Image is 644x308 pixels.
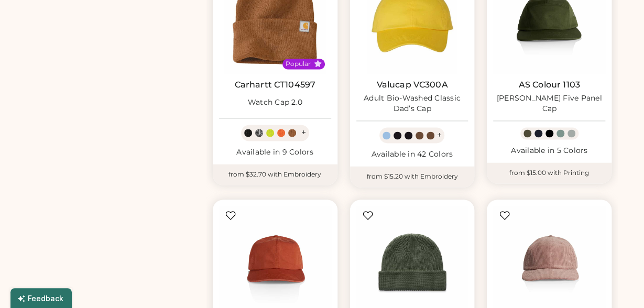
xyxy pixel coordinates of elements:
[356,93,468,114] div: Adult Bio-Washed Classic Dad’s Cap
[356,149,468,160] div: Available in 42 Colors
[213,164,337,185] div: from $32.70 with Embroidery
[493,146,605,156] div: Available in 5 Colors
[487,162,612,183] div: from $15.00 with Printing
[493,93,605,114] div: [PERSON_NAME] Five Panel Cap
[436,129,441,141] div: +
[286,60,311,68] div: Popular
[519,80,580,90] a: AS Colour 1103
[376,80,447,90] a: Valucap VC300A
[235,80,316,90] a: Carhartt CT104597
[301,127,306,138] div: +
[219,147,331,158] div: Available in 9 Colors
[350,166,475,187] div: from $15.20 with Embroidery
[314,60,322,68] button: Popular Style
[248,97,302,108] div: Watch Cap 2.0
